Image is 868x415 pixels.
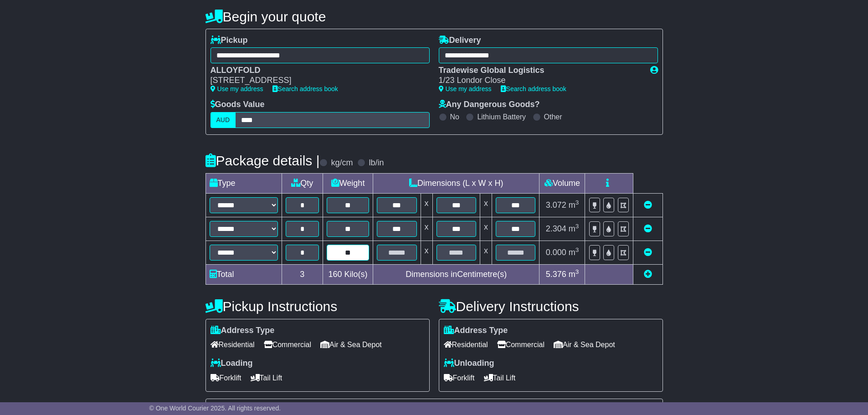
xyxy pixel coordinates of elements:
label: kg/cm [331,158,353,168]
span: 5.376 [546,270,566,279]
label: AUD [211,112,236,128]
span: Tail Lift [251,371,282,385]
label: Address Type [444,326,508,336]
td: x [421,193,432,217]
div: [STREET_ADDRESS] [211,76,421,86]
label: Delivery [439,36,481,46]
a: Add new item [644,270,652,279]
span: Residential [444,338,488,352]
div: 1/23 Londor Close [439,76,641,86]
td: 3 [282,264,323,284]
span: Commercial [497,338,544,352]
td: x [480,217,492,241]
span: Forklift [444,371,475,385]
td: Kilo(s) [323,264,373,284]
td: Qty [282,173,323,193]
span: © One World Courier 2025. All rights reserved. [149,405,281,412]
label: Unloading [444,359,494,369]
a: Remove this item [644,200,652,210]
span: m [569,224,579,233]
label: No [450,113,459,121]
span: Commercial [264,338,311,352]
sup: 3 [575,246,579,253]
div: Tradewise Global Logistics [439,66,641,76]
span: m [569,270,579,279]
h4: Begin your quote [205,9,663,24]
span: 3.072 [546,200,566,210]
label: lb/in [369,158,384,168]
h4: Pickup Instructions [205,299,430,314]
span: Forklift [211,371,241,385]
sup: 3 [575,223,579,230]
td: x [480,241,492,264]
label: Lithium Battery [477,113,526,121]
span: 0.000 [546,248,566,257]
span: Air & Sea Depot [554,338,615,352]
td: x [421,217,432,241]
div: ALLOYFOLD [211,66,421,76]
a: Use my address [439,85,492,92]
label: Address Type [211,326,275,336]
a: Remove this item [644,224,652,233]
td: x [480,193,492,217]
label: Pickup [211,36,248,46]
sup: 3 [575,268,579,275]
h4: Delivery Instructions [439,299,663,314]
span: 160 [329,270,342,279]
a: Search address book [501,85,566,92]
td: Dimensions (L x W x H) [373,173,539,193]
span: Air & Sea Depot [320,338,382,352]
a: Use my address [211,85,263,92]
span: Tail Lift [484,371,516,385]
td: x [421,241,432,264]
sup: 3 [575,199,579,206]
span: 2.304 [546,224,566,233]
td: Dimensions in Centimetre(s) [373,264,539,284]
label: Any Dangerous Goods? [439,100,540,110]
label: Loading [211,359,253,369]
label: Goods Value [211,100,265,110]
td: Total [205,264,282,284]
td: Weight [323,173,373,193]
a: Search address book [272,85,338,92]
td: Volume [539,173,585,193]
a: Remove this item [644,248,652,257]
td: Type [205,173,282,193]
span: m [569,248,579,257]
h4: Package details | [205,153,320,168]
span: m [569,200,579,210]
span: Residential [211,338,255,352]
label: Other [544,113,562,121]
